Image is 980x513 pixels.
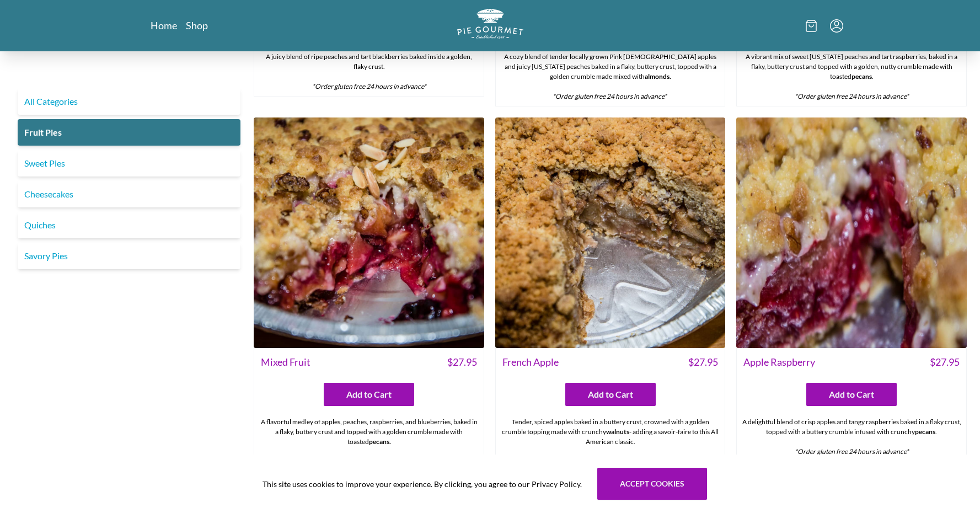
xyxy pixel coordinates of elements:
[597,468,707,500] button: Accept cookies
[737,47,966,106] div: A vibrant mix of sweet [US_STATE] peaches and tart raspberries, baked in a flaky, buttery crust a...
[736,117,967,348] img: Apple Raspberry
[829,388,874,401] span: Add to Cart
[263,478,582,490] span: This site uses cookies to improve your experience. By clicking, you agree to our Privacy Policy.
[18,119,240,146] a: Fruit Pies
[806,383,897,406] button: Add to Cart
[795,92,909,100] em: *Order gluten free 24 hours in advance*
[743,355,815,370] span: Apple Raspberry
[369,437,391,446] strong: pecans.
[324,383,414,406] button: Add to Cart
[496,47,725,106] div: A cozy blend of tender locally grown Pink [DEMOGRAPHIC_DATA] apples and juicy [US_STATE] peaches ...
[18,88,240,115] a: All Categories
[502,355,559,370] span: French Apple
[18,243,240,269] a: Savory Pies
[254,413,484,471] div: A flavorful medley of apples, peaches, raspberries, and blueberries, baked in a flaky, buttery cr...
[565,383,656,406] button: Add to Cart
[18,150,240,177] a: Sweet Pies
[930,355,960,370] span: $ 27.95
[495,117,726,348] img: French Apple
[553,92,667,100] em: *Order gluten free 24 hours in advance*
[688,355,718,370] span: $ 27.95
[261,355,310,370] span: Mixed Fruit
[588,388,633,401] span: Add to Cart
[254,117,484,348] img: Mixed Fruit
[151,19,177,32] a: Home
[457,9,523,42] a: Logo
[737,413,966,461] div: A delightful blend of crisp apples and tangy raspberries baked in a flaky crust, topped with a bu...
[852,72,872,81] strong: pecans
[606,427,629,436] strong: walnuts
[830,19,843,33] button: Menu
[915,427,935,436] strong: pecans
[447,355,477,370] span: $ 27.95
[312,82,426,90] em: *Order gluten free 24 hours in advance*
[18,181,240,207] a: Cheesecakes
[457,9,523,39] img: logo
[795,447,909,456] em: *Order gluten free 24 hours in advance*
[346,388,392,401] span: Add to Cart
[645,72,671,81] strong: almonds.
[186,19,208,32] a: Shop
[496,413,725,481] div: Tender, spiced apples baked in a buttery crust, crowned with a golden crumble topping made with c...
[18,212,240,238] a: Quiches
[254,47,484,96] div: A juicy blend of ripe peaches and tart blackberries baked inside a golden, flaky crust.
